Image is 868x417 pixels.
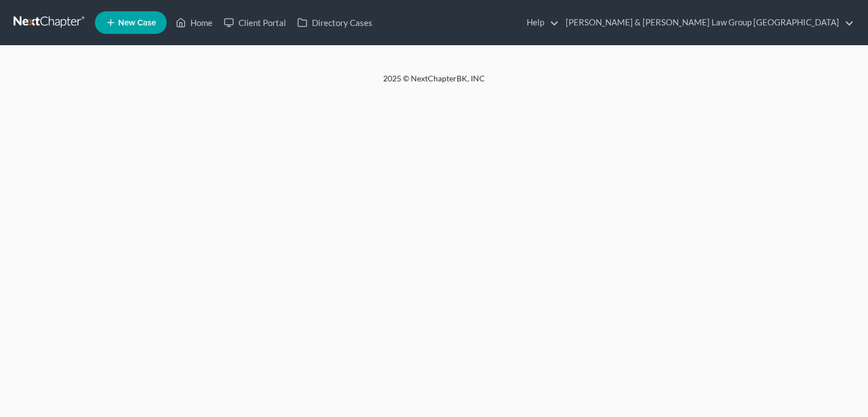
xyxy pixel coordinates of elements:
div: 2025 © NextChapterBK, INC [112,73,756,93]
a: Help [521,12,559,33]
a: [PERSON_NAME] & [PERSON_NAME] Law Group [GEOGRAPHIC_DATA] [560,12,854,33]
a: Directory Cases [292,12,378,33]
a: Home [170,12,218,33]
new-legal-case-button: New Case [95,11,167,34]
a: Client Portal [218,12,292,33]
